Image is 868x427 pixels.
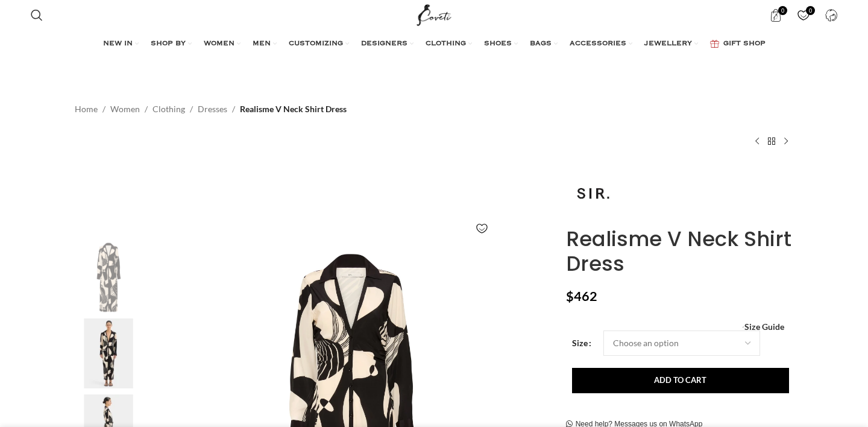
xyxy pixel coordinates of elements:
[750,134,764,148] a: Previous product
[791,3,816,27] a: 0
[72,318,145,389] img: Sir The Label
[361,39,407,49] span: DESIGNERS
[25,32,843,56] div: Main navigation
[570,39,626,49] span: ACCESSORIES
[204,32,241,56] a: WOMEN
[151,39,186,49] span: SHOP BY
[723,39,766,49] span: GIFT SHOP
[426,32,472,56] a: CLOTHING
[414,9,454,19] a: Site logo
[110,103,140,116] a: Women
[153,103,185,116] a: Clothing
[644,39,692,49] span: JEWELLERY
[240,103,347,116] span: Realisme V Neck Shirt Dress
[198,103,227,116] a: Dresses
[75,103,98,116] a: Home
[530,32,558,56] a: BAGS
[791,3,816,27] div: My Wishlist
[530,39,552,49] span: BAGS
[72,242,145,312] img: sir the label stores
[484,39,512,49] span: SHOES
[566,288,597,304] bdi: 462
[426,39,466,49] span: CLOTHING
[75,103,347,116] nav: Breadcrumb
[484,32,518,56] a: SHOES
[566,227,793,276] h1: Realisme V Neck Shirt Dress
[289,32,349,56] a: CUSTOMIZING
[103,39,133,49] span: NEW IN
[289,39,343,49] span: CUSTOMIZING
[778,6,787,15] span: 0
[710,40,719,48] img: GiftBag
[566,166,620,221] img: Sir The Label
[151,32,192,56] a: SHOP BY
[204,39,234,49] span: WOMEN
[253,39,271,49] span: MEN
[253,32,277,56] a: MEN
[644,32,698,56] a: JEWELLERY
[710,32,766,56] a: GIFT SHOP
[806,6,815,15] span: 0
[103,32,139,56] a: NEW IN
[779,134,793,148] a: Next product
[763,3,788,27] a: 0
[572,368,789,393] button: Add to cart
[572,337,591,350] label: Size
[25,3,49,27] a: Search
[570,32,632,56] a: ACCESSORIES
[566,288,574,304] span: $
[361,32,414,56] a: DESIGNERS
